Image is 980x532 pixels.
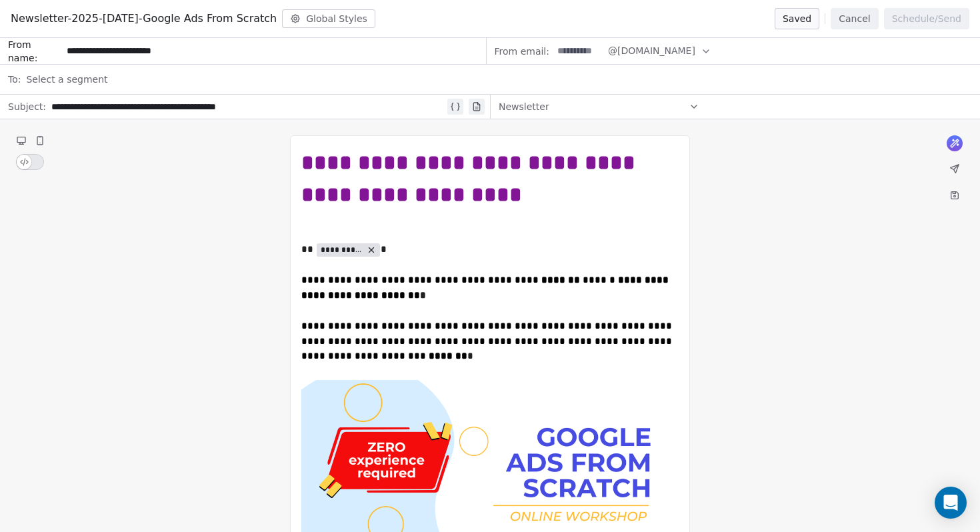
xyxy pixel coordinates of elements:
[775,8,819,29] button: Saved
[282,9,375,28] button: Global Styles
[26,73,107,86] span: Select a segment
[499,100,549,113] span: Newsletter
[8,100,46,117] span: Subject:
[11,11,277,27] span: Newsletter-2025-[DATE]-Google Ads From Scratch
[831,8,878,29] button: Cancel
[495,45,549,58] span: From email:
[884,8,969,29] button: Schedule/Send
[8,38,61,65] span: From name:
[8,73,21,86] span: To:
[608,44,695,58] span: @[DOMAIN_NAME]
[935,487,967,519] div: Open Intercom Messenger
